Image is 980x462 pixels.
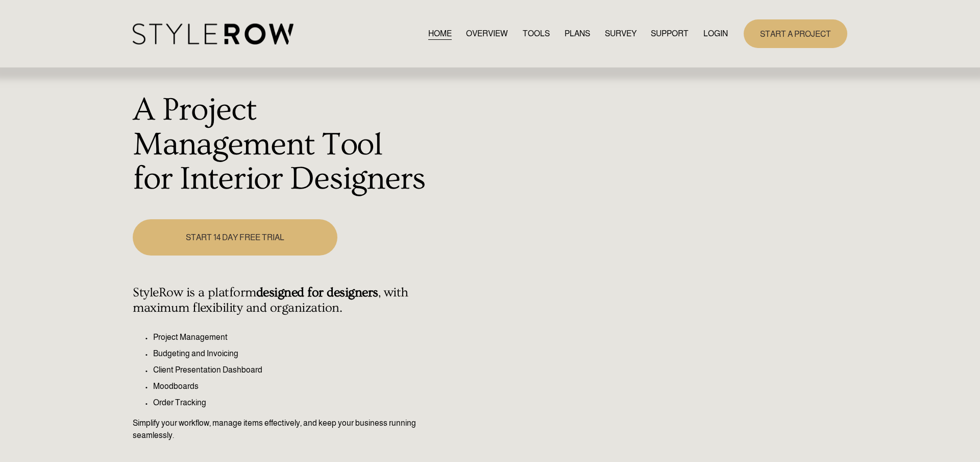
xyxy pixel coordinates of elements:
h1: A Project Management Tool for Interior Designers [133,93,427,197]
img: StyleRow [133,24,293,44]
span: SUPPORT [651,28,689,40]
h4: StyleRow is a platform , with maximum flexibility and organization. [133,285,427,316]
a: SURVEY [605,27,636,40]
p: Client Presentation Dashboard [153,364,427,376]
strong: designed for designers [256,285,378,300]
p: Budgeting and Invoicing [153,348,427,360]
p: Project Management [153,331,427,343]
a: PLANS [565,27,590,40]
p: Simplify your workflow, manage items effectively, and keep your business running seamlessly. [133,417,427,442]
a: START 14 DAY FREE TRIAL [133,219,337,256]
a: folder dropdown [651,27,689,40]
a: TOOLS [523,27,550,40]
p: Moodboards [153,380,427,392]
a: HOME [428,27,452,40]
p: Order Tracking [153,397,427,409]
a: LOGIN [703,27,728,40]
a: START A PROJECT [744,19,847,48]
a: OVERVIEW [466,27,508,40]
